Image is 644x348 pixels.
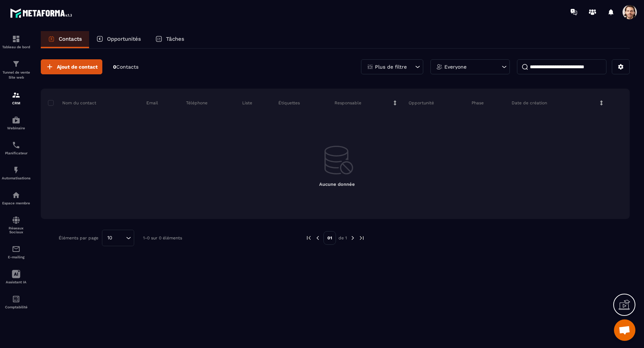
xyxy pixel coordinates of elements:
[2,135,30,160] a: schedulerschedulerPlanificateur
[323,231,336,245] p: 01
[12,295,20,303] img: accountant
[335,100,361,106] p: Responsable
[2,210,30,239] a: social-networksocial-networkRéseaux Sociaux
[12,166,20,174] img: automations
[59,235,98,240] p: Éléments par page
[278,100,300,106] p: Étiquettes
[350,235,356,241] img: next
[306,235,312,241] img: prev
[12,35,20,43] img: formation
[146,100,158,106] p: Email
[48,100,96,106] p: Nom du contact
[2,305,30,309] p: Comptabilité
[107,36,141,42] p: Opportunités
[105,234,115,242] span: 10
[186,100,208,106] p: Téléphone
[338,235,347,241] p: de 1
[59,36,82,42] p: Contacts
[41,31,89,48] a: Contacts
[12,141,20,149] img: scheduler
[2,255,30,259] p: E-mailing
[2,176,30,180] p: Automatisations
[2,54,30,85] a: formationformationTunnel de vente Site web
[2,226,30,234] p: Réseaux Sociaux
[2,201,30,205] p: Espace membre
[2,101,30,105] p: CRM
[115,234,124,242] input: Search for option
[2,289,30,314] a: accountantaccountantComptabilité
[102,230,134,246] div: Search for option
[375,64,407,69] p: Plus de filtre
[2,70,30,80] p: Tunnel de vente Site web
[2,29,30,54] a: formationformationTableau de bord
[2,45,30,49] p: Tableau de bord
[2,151,30,155] p: Planificateur
[89,31,148,48] a: Opportunités
[2,126,30,130] p: Webinaire
[41,59,102,74] button: Ajout de contact
[2,280,30,284] p: Assistant IA
[409,100,434,106] p: Opportunité
[614,319,635,341] div: Open chat
[57,63,98,70] span: Ajout de contact
[148,31,191,48] a: Tâches
[143,235,182,240] p: 1-0 sur 0 éléments
[2,185,30,210] a: automationsautomationsEspace membre
[2,239,30,264] a: emailemailE-mailing
[444,64,467,69] p: Everyone
[12,91,20,99] img: formation
[319,182,355,187] span: Aucune donnée
[12,116,20,124] img: automations
[2,85,30,110] a: formationformationCRM
[2,160,30,185] a: automationsautomationsAutomatisations
[242,100,252,106] p: Liste
[113,64,138,70] p: 0
[512,100,547,106] p: Date de création
[116,64,138,70] span: Contacts
[10,6,74,20] img: logo
[166,36,184,42] p: Tâches
[472,100,484,106] p: Phase
[2,110,30,135] a: automationsautomationsWebinaire
[12,245,20,253] img: email
[12,191,20,199] img: automations
[12,60,20,68] img: formation
[314,235,321,241] img: prev
[12,216,20,224] img: social-network
[358,235,365,241] img: next
[2,264,30,289] a: Assistant IA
